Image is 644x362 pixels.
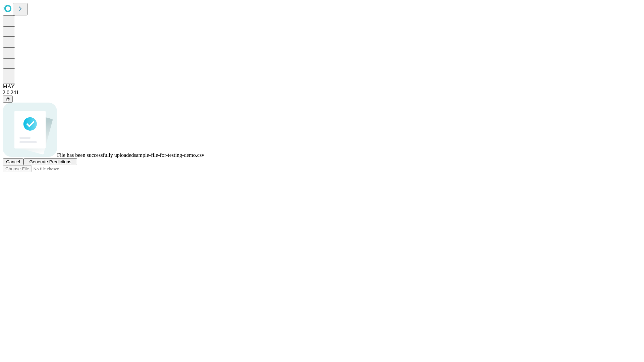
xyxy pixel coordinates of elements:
button: @ [3,96,13,103]
span: Generate Predictions [29,159,71,164]
button: Generate Predictions [23,158,77,165]
span: File has been successfully uploaded [57,152,134,158]
div: MAY [3,83,641,89]
div: 2.0.241 [3,89,641,96]
button: Cancel [3,158,23,165]
span: Cancel [6,159,20,164]
span: @ [5,97,10,102]
span: sample-file-for-testing-demo.csv [134,152,204,158]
